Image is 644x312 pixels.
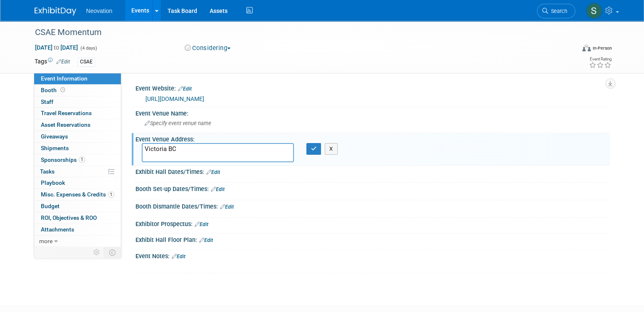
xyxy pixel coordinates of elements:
a: Shipments [34,143,121,154]
a: Edit [206,169,220,175]
div: Event Website: [135,82,610,93]
a: Playbook [34,177,121,189]
a: Giveaways [34,131,121,142]
a: Edit [172,254,185,259]
span: ROI, Objectives & ROO [41,214,97,221]
span: Search [548,8,567,14]
a: Tasks [34,166,121,177]
span: Travel Reservations [41,110,92,116]
a: Search [537,4,575,18]
span: Booth not reserved yet [59,87,67,93]
span: Budget [41,203,60,209]
span: (4 days) [80,45,97,51]
td: Personalize Event Tab Strip [90,247,104,258]
div: Booth Set-up Dates/Times: [135,183,610,194]
a: Travel Reservations [34,108,121,119]
div: Event Rating [589,57,611,61]
div: Event Venue Name: [135,107,610,118]
a: Sponsorships1 [34,154,121,166]
span: to [53,44,60,51]
span: Tasks [40,168,55,175]
span: Asset Reservations [41,121,90,128]
img: ExhibitDay [35,7,76,15]
span: [DATE] [DATE] [35,44,78,51]
a: [URL][DOMAIN_NAME] [145,96,204,102]
a: Edit [199,237,213,243]
a: Asset Reservations [34,119,121,131]
button: Considering [182,44,234,53]
a: Budget [34,201,121,212]
div: Exhibitor Prospectus: [135,218,610,229]
span: Shipments [41,145,69,151]
span: Event Information [41,75,88,82]
a: Edit [56,59,70,65]
span: Playbook [41,179,65,186]
div: CSAE Momentum [32,25,563,40]
div: Event Notes: [135,250,610,261]
div: Exhibit Hall Floor Plan: [135,234,610,244]
span: 1 [108,191,114,198]
div: Booth Dismantle Dates/Times: [135,200,610,211]
a: Edit [211,186,225,192]
span: Specify event venue name [145,120,211,126]
span: Booth [41,87,67,93]
a: Edit [178,86,192,92]
a: Misc. Expenses & Credits1 [34,189,121,200]
div: CSAE [78,58,95,66]
div: Event Venue Address: [135,133,610,143]
a: Staff [34,96,121,108]
a: Attachments [34,224,121,235]
span: more [39,238,53,244]
a: Edit [220,204,234,210]
a: Booth [34,85,121,96]
td: Tags [35,57,70,67]
span: Attachments [41,226,74,233]
span: Neovation [86,8,113,14]
a: Edit [195,221,208,227]
div: In-Person [592,45,611,51]
td: Toggle Event Tabs [104,247,121,258]
a: Event Information [34,73,121,84]
a: more [34,236,121,247]
div: Event Format [526,43,612,56]
span: 1 [79,156,85,163]
button: X [325,143,338,155]
img: Format-Inperson.png [582,45,591,51]
img: Susan Hurrell [586,3,602,19]
span: Misc. Expenses & Credits [41,191,114,198]
div: Exhibit Hall Dates/Times: [135,166,610,176]
span: Staff [41,98,53,105]
a: ROI, Objectives & ROO [34,212,121,224]
span: Giveaways [41,133,68,140]
span: Sponsorships [41,156,85,163]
